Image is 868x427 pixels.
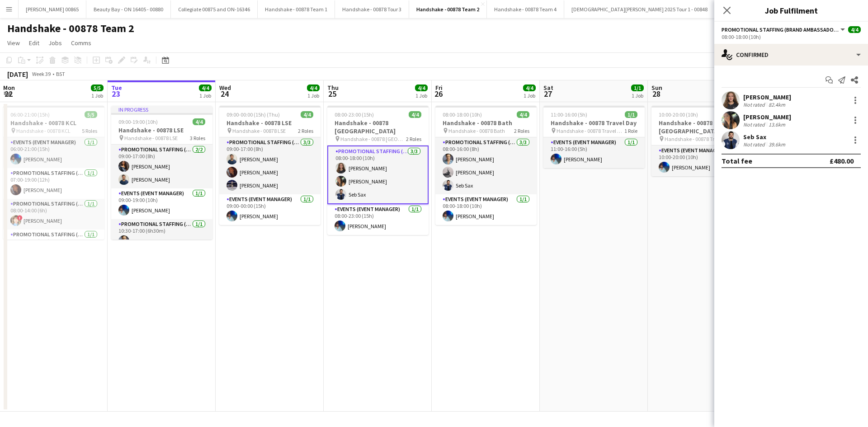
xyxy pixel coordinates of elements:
[415,92,427,99] div: 1 Job
[4,37,24,49] a: View
[71,39,91,47] span: Comms
[199,92,211,99] div: 1 Job
[714,44,868,66] div: Confirmed
[7,70,28,79] div: [DATE]
[219,137,321,194] app-card-role: Promotional Staffing (Brand Ambassadors)3/309:00-17:00 (8h)[PERSON_NAME][PERSON_NAME][PERSON_NAME]
[848,26,861,33] span: 4/4
[3,168,104,199] app-card-role: Promotional Staffing (Brand Ambassadors)1/107:00-19:00 (12h)[PERSON_NAME]
[111,106,212,239] app-job-card: In progress09:00-19:00 (10h)4/4Handshake - 00878 LSE Handshake - 00878 LSE3 RolesPromotional Staf...
[218,89,231,99] span: 24
[3,119,104,127] h3: Handshake - 00878 KCL
[3,230,104,260] app-card-role: Promotional Staffing (Brand Ambassadors)1/110:00-21:00 (11h)
[625,111,637,118] span: 1/1
[767,101,787,108] div: 82.4km
[514,127,529,134] span: 2 Roles
[624,127,637,134] span: 1 Role
[82,127,97,134] span: 5 Roles
[651,84,662,92] span: Sun
[665,136,732,142] span: Handshake - 00878 Travel Day
[30,70,52,77] span: Week 39
[219,106,321,225] app-job-card: 09:00-00:00 (15h) (Thu)4/4Handshake - 00878 LSE Handshake - 00878 LSE2 RolesPromotional Staffing ...
[651,106,753,176] app-job-card: 10:00-20:00 (10h)1/1Handshake - 00878 [GEOGRAPHIC_DATA] ([GEOGRAPHIC_DATA]) & Travel to Hotel Han...
[111,188,212,219] app-card-role: Events (Event Manager)1/109:00-19:00 (10h)[PERSON_NAME]
[543,137,645,168] app-card-role: Events (Event Manager)1/111:00-16:00 (5h)[PERSON_NAME]
[564,0,715,18] button: [DEMOGRAPHIC_DATA][PERSON_NAME] 2025 Tour 1 - 00848
[124,135,178,141] span: Handshake - 00878 LSE
[111,106,212,113] div: In progress
[45,37,66,49] a: Jobs
[111,219,212,250] app-card-role: Promotional Staffing (Brand Ambassadors)1/110:30-17:00 (6h30m)[PERSON_NAME]
[406,136,421,142] span: 2 Roles
[543,106,645,168] app-job-card: 11:00-16:00 (5h)1/1Handshake - 00878 Travel Day Handshake - 00878 Travel Day1 RoleEvents (Event M...
[487,0,564,18] button: Handshake - 00878 Team 4
[409,111,421,118] span: 4/4
[190,135,205,141] span: 3 Roles
[232,127,286,134] span: Handshake - 00878 LSE
[219,84,231,92] span: Wed
[743,133,787,141] div: Seb Sax
[443,111,482,118] span: 08:00-18:00 (10h)
[335,111,374,118] span: 08:00-23:00 (15h)
[435,106,537,225] app-job-card: 08:00-18:00 (10h)4/4Handshake - 00878 Bath Handshake - 00878 Bath2 RolesPromotional Staffing (Bra...
[3,84,15,92] span: Mon
[3,137,104,168] app-card-role: Events (Event Manager)1/106:00-21:00 (15h)[PERSON_NAME]
[327,106,429,235] app-job-card: 08:00-23:00 (15h)4/4Handshake - 00878 [GEOGRAPHIC_DATA] Handshake - 00878 [GEOGRAPHIC_DATA]2 Role...
[767,121,787,128] div: 13.6km
[226,111,280,118] span: 09:00-00:00 (15h) (Thu)
[16,127,71,134] span: Handshake - 00878 KCL
[219,194,321,225] app-card-role: Events (Event Manager)1/109:00-00:00 (15h)[PERSON_NAME]
[85,111,97,118] span: 5/5
[327,204,429,235] app-card-role: Events (Event Manager)1/108:00-23:00 (15h)[PERSON_NAME]
[258,0,335,18] button: Handshake - 00878 Team 1
[327,119,429,135] h3: Handshake - 00878 [GEOGRAPHIC_DATA]
[219,119,321,127] h3: Handshake - 00878 LSE
[118,118,158,125] span: 09:00-19:00 (10h)
[91,92,103,99] div: 1 Job
[722,156,752,165] div: Total fee
[632,92,643,99] div: 1 Job
[651,145,753,176] app-card-role: Events (Event Manager)1/110:00-20:00 (10h)[PERSON_NAME]
[171,0,258,18] button: Collegiate 00875 and ON-16346
[743,121,767,128] div: Not rated
[25,37,43,49] a: Edit
[517,111,529,118] span: 4/4
[651,119,753,135] h3: Handshake - 00878 [GEOGRAPHIC_DATA] ([GEOGRAPHIC_DATA]) & Travel to Hotel
[543,119,645,127] h3: Handshake - 00878 Travel Day
[199,84,212,91] span: 4/4
[722,26,839,33] span: Promotional Staffing (Brand Ambassadors)
[67,37,95,49] a: Comms
[111,145,212,188] app-card-role: Promotional Staffing (Brand Ambassadors)2/209:00-17:00 (8h)[PERSON_NAME][PERSON_NAME]
[19,0,86,18] button: [PERSON_NAME] 00865
[722,33,861,40] div: 08:00-18:00 (10h)
[307,84,320,91] span: 4/4
[650,89,662,99] span: 28
[722,26,846,33] button: Promotional Staffing (Brand Ambassadors)
[659,111,698,118] span: 10:00-20:00 (10h)
[448,127,505,134] span: Handshake - 00878 Bath
[557,127,624,134] span: Handshake - 00878 Travel Day
[48,39,62,47] span: Jobs
[551,111,587,118] span: 11:00-16:00 (5h)
[767,141,787,148] div: 39.6km
[327,145,429,204] app-card-role: Promotional Staffing (Brand Ambassadors)3/308:00-18:00 (10h)[PERSON_NAME][PERSON_NAME]Seb Sax
[714,5,868,16] h3: Job Fulfilment
[56,70,65,77] div: BST
[435,84,443,92] span: Fri
[193,118,205,125] span: 4/4
[543,84,553,92] span: Sat
[631,84,644,91] span: 1/1
[435,119,537,127] h3: Handshake - 00878 Bath
[10,111,50,118] span: 06:00-21:00 (15h)
[3,106,104,239] app-job-card: 06:00-21:00 (15h)5/5Handshake - 00878 KCL Handshake - 00878 KCL5 RolesEvents (Event Manager)1/106...
[743,93,791,101] div: [PERSON_NAME]
[542,89,553,99] span: 27
[743,101,767,108] div: Not rated
[7,39,20,47] span: View
[830,156,854,165] div: £480.00
[435,194,537,225] app-card-role: Events (Event Manager)1/108:00-18:00 (10h)[PERSON_NAME]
